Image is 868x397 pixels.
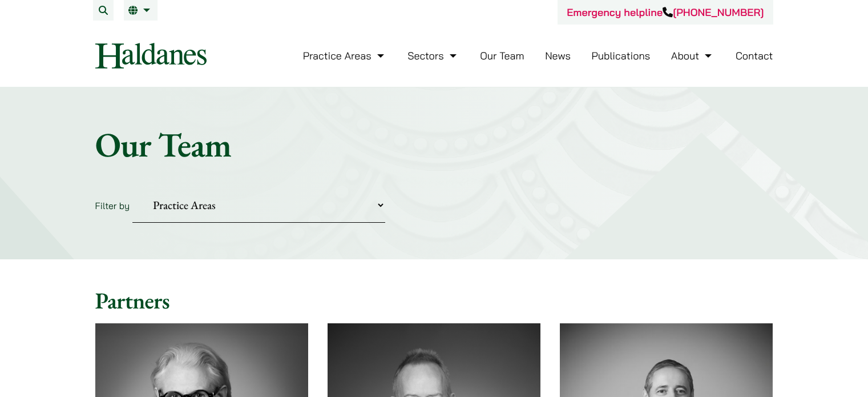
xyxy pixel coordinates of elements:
a: About [671,49,714,62]
h2: Partners [95,287,773,314]
a: Sectors [407,49,459,62]
a: Our Team [480,49,524,62]
a: Practice Areas [303,49,387,62]
img: Logo of Haldanes [95,43,207,69]
a: Contact [736,49,773,62]
h1: Our Team [95,124,773,165]
label: Filter by [95,200,130,211]
a: Publications [592,49,651,62]
a: EN [128,6,153,15]
a: News [545,49,571,62]
a: Emergency helpline[PHONE_NUMBER] [567,6,764,19]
